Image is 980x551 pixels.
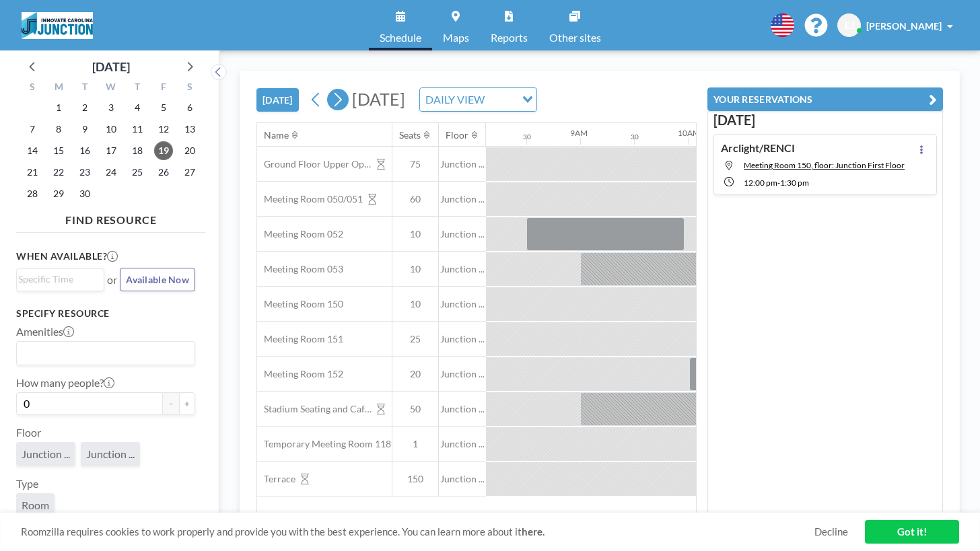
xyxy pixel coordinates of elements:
span: Wednesday, September 24, 2025 [102,163,120,182]
div: 30 [523,133,531,141]
div: 10AM [678,128,700,138]
span: Other sites [549,32,601,43]
span: Sunday, September 7, 2025 [23,120,42,139]
h4: Arclight/RENCI [721,141,795,155]
span: Junction ... [439,263,486,275]
span: Thursday, September 11, 2025 [128,120,147,139]
span: Junction ... [86,447,135,461]
span: - [777,178,780,188]
span: Tuesday, September 9, 2025 [75,120,94,139]
span: [PERSON_NAME] [866,20,942,32]
h3: Specify resource [16,307,195,320]
span: Saturday, September 20, 2025 [180,141,199,160]
span: Saturday, September 27, 2025 [180,163,199,182]
span: Roomzilla requires cookies to work properly and provide you with the best experience. You can lea... [21,525,814,538]
span: Meeting Room 150, floor: Junction First Floor [744,160,905,170]
h3: [DATE] [713,112,937,128]
span: Junction ... [439,333,486,345]
input: Search for option [489,91,514,108]
img: organization-logo [22,12,93,39]
span: 50 [392,403,438,415]
span: 75 [392,158,438,170]
div: Name [264,129,289,141]
span: Junction ... [22,447,70,461]
input: Search for option [18,344,187,362]
span: DAILY VIEW [423,91,487,108]
span: Junction ... [439,228,486,240]
span: Junction ... [439,193,486,205]
span: Monday, September 15, 2025 [49,141,68,160]
span: Saturday, September 13, 2025 [180,120,199,139]
div: 30 [631,133,639,141]
span: Tuesday, September 16, 2025 [75,141,94,160]
span: Sunday, September 21, 2025 [23,163,42,182]
span: Monday, September 1, 2025 [49,98,68,117]
button: [DATE] [256,88,299,112]
a: Decline [814,525,848,538]
span: Schedule [380,32,421,43]
span: Temporary Meeting Room 118 [257,438,391,450]
label: Floor [16,426,41,439]
div: M [46,79,72,97]
span: Friday, September 12, 2025 [154,120,173,139]
span: EJ [845,20,854,32]
span: Friday, September 26, 2025 [154,163,173,182]
div: Seats [399,129,421,141]
span: Monday, September 29, 2025 [49,184,68,203]
label: Type [16,477,38,490]
span: Monday, September 22, 2025 [49,163,68,182]
span: Junction ... [439,368,486,380]
div: [DATE] [92,57,130,76]
span: Monday, September 8, 2025 [49,120,68,139]
span: 60 [392,193,438,205]
span: or [107,273,117,287]
input: Search for option [18,272,96,287]
span: 10 [392,228,438,240]
div: T [72,79,98,97]
span: Meeting Room 050/051 [257,193,363,205]
span: Meeting Room 151 [257,333,343,345]
span: Tuesday, September 2, 2025 [75,98,94,117]
span: 1:30 PM [780,178,809,188]
span: 10 [392,298,438,310]
span: Junction ... [439,158,486,170]
span: Stadium Seating and Cafe area [257,403,372,415]
span: Meeting Room 150 [257,298,343,310]
div: Search for option [420,88,536,111]
span: Thursday, September 25, 2025 [128,163,147,182]
span: Junction ... [439,473,486,485]
span: [DATE] [352,89,405,109]
button: YOUR RESERVATIONS [707,87,943,111]
span: 25 [392,333,438,345]
h4: FIND RESOURCE [16,208,206,227]
div: Search for option [17,269,104,289]
span: Meeting Room 053 [257,263,343,275]
div: S [20,79,46,97]
span: Friday, September 5, 2025 [154,98,173,117]
span: Terrace [257,473,295,485]
span: Ground Floor Upper Open Area [257,158,372,170]
label: Amenities [16,325,74,338]
span: Junction ... [439,298,486,310]
span: Thursday, September 18, 2025 [128,141,147,160]
span: Meeting Room 052 [257,228,343,240]
span: Sunday, September 28, 2025 [23,184,42,203]
span: 150 [392,473,438,485]
span: Meeting Room 152 [257,368,343,380]
div: Search for option [17,342,195,365]
span: 20 [392,368,438,380]
span: 10 [392,263,438,275]
button: + [179,392,195,415]
span: Room [22,499,49,512]
span: Tuesday, September 30, 2025 [75,184,94,203]
span: Sunday, September 14, 2025 [23,141,42,160]
a: Got it! [865,520,959,544]
div: Floor [446,129,468,141]
div: 9AM [570,128,588,138]
span: Wednesday, September 3, 2025 [102,98,120,117]
span: Thursday, September 4, 2025 [128,98,147,117]
span: Reports [491,32,528,43]
span: Saturday, September 6, 2025 [180,98,199,117]
span: Friday, September 19, 2025 [154,141,173,160]
span: Wednesday, September 17, 2025 [102,141,120,160]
